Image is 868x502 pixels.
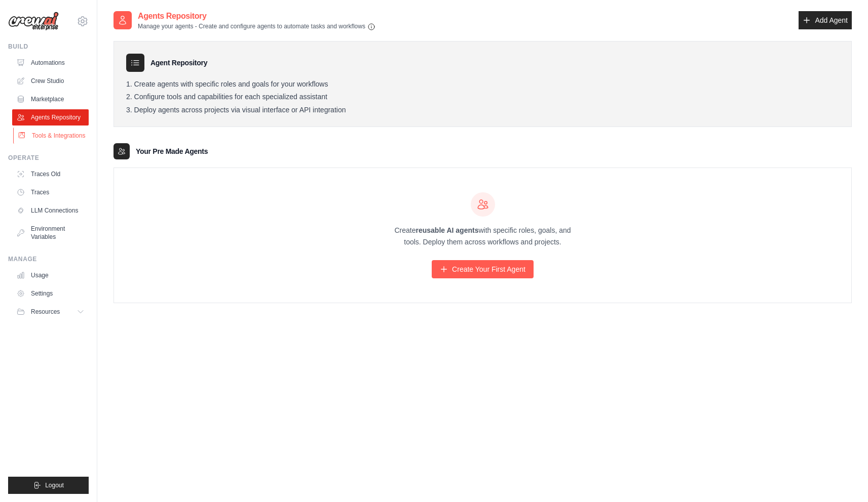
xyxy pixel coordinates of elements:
div: Operate [8,154,89,162]
a: Marketplace [12,91,89,107]
h3: Agent Repository [150,58,207,68]
p: Create with specific roles, goals, and tools. Deploy them across workflows and projects. [386,225,580,248]
a: LLM Connections [12,202,89,219]
a: Crew Studio [12,73,89,89]
strong: reusable AI agents [416,226,478,234]
a: Usage [12,267,89,283]
h3: Your Pre Made Agents [136,146,208,156]
a: Environment Variables [12,221,89,245]
h2: Agents Repository [138,10,375,22]
p: Manage your agents - Create and configure agents to automate tasks and workflows [138,22,375,31]
button: Logout [8,477,89,494]
button: Resources [12,304,89,320]
div: Manage [8,255,89,263]
a: Tools & Integrations [13,128,90,144]
a: Traces [12,184,89,200]
li: Configure tools and capabilities for each specialized assistant [126,93,839,102]
a: Add Agent [799,11,852,29]
span: Resources [31,308,60,316]
a: Traces Old [12,166,89,182]
a: Automations [12,55,89,71]
li: Deploy agents across projects via visual interface or API integration [126,106,839,115]
a: Agents Repository [12,109,89,126]
a: Settings [12,285,89,302]
img: Logo [8,12,59,31]
a: Create Your First Agent [432,260,534,278]
span: Logout [45,481,64,489]
div: Build [8,43,89,51]
li: Create agents with specific roles and goals for your workflows [126,80,839,89]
